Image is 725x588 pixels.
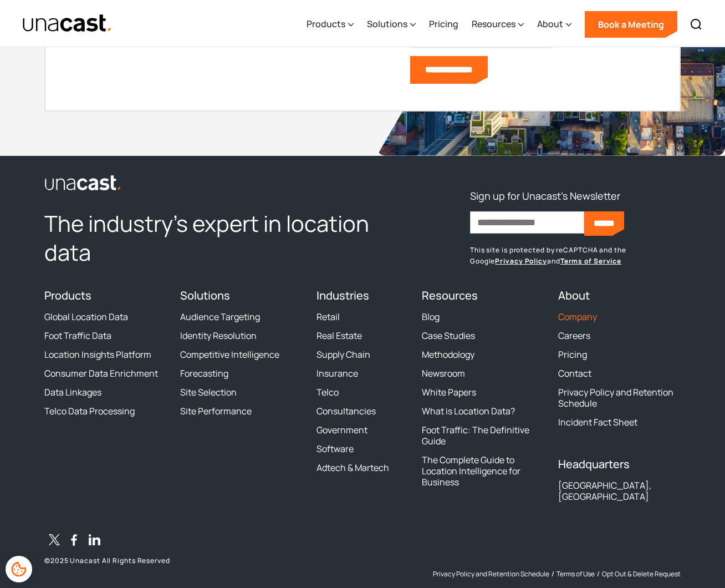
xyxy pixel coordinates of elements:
div: Resources [472,17,515,31]
a: Terms of Service [560,256,621,266]
a: Privacy Policy [495,256,547,266]
h3: Sign up for Unacast's Newsletter [470,187,620,205]
div: Products [307,2,354,47]
a: White Papers [422,387,476,398]
a: Privacy Policy and Retention Schedule [433,570,549,579]
a: Incident Fact Sheet [558,417,637,428]
a: Government [316,424,367,435]
a: Site Selection [180,387,237,398]
a: Book a Meeting [585,11,677,38]
a: The Complete Guide to Location Intelligence for Business [422,454,544,488]
a: Foot Traffic Data [44,330,111,341]
a: Audience Targeting [180,311,260,322]
a: Privacy Policy and Retention Schedule [558,387,681,409]
a: Pricing [558,349,587,360]
h4: Industries [316,289,409,302]
div: About [537,17,563,31]
img: Unacast text logo [22,14,113,33]
a: Adtech & Martech [316,462,389,473]
div: / [552,570,554,579]
div: Solutions [367,17,407,31]
a: Supply Chain [316,349,370,360]
a: Retail [316,311,340,322]
a: Newsroom [422,368,465,379]
a: Forecasting [180,368,228,379]
a: Terms of Use [556,570,595,579]
a: Real Estate [316,330,362,341]
a: home [22,14,113,33]
div: Products [307,17,345,31]
a: Products [44,288,91,303]
a: Careers [558,330,590,341]
a: Solutions [180,288,230,303]
a: Data Linkages [44,387,101,398]
a: Pricing [429,2,458,47]
a: Insurance [316,368,358,379]
div: / [597,570,600,579]
a: Global Location Data [44,311,128,322]
a: Site Performance [180,405,252,417]
a: LinkedIn [84,532,104,552]
a: Methodology [422,349,474,360]
img: Search icon [690,18,703,31]
a: Competitive Intelligence [180,349,279,360]
img: Unacast logo [44,175,122,191]
a: Consumer Data Enrichment [44,368,158,379]
a: Location Insights Platform [44,349,151,360]
a: Blog [422,311,440,322]
div: [GEOGRAPHIC_DATA], [GEOGRAPHIC_DATA] [558,480,681,502]
a: Contact [558,368,591,379]
a: Case Studies [422,330,475,341]
h4: About [558,289,681,302]
h2: The industry’s expert in location data [44,209,409,267]
a: Consultancies [316,405,376,417]
h4: Resources [422,289,544,302]
div: Cookie Preferences [6,556,32,582]
a: What is Location Data? [422,405,515,417]
a: Software [316,443,354,454]
a: Identity Resolution [180,330,257,341]
a: Foot Traffic: The Definitive Guide [422,424,544,447]
div: Solutions [367,2,416,47]
div: About [537,2,571,47]
a: Twitter / X [44,532,64,552]
p: © 2025 Unacast All Rights Reserved [44,556,303,565]
a: link to the homepage [44,174,409,191]
a: Opt Out & Delete Request [602,570,681,579]
a: Telco Data Processing [44,405,135,417]
a: Telco [316,387,339,398]
p: This site is protected by reCAPTCHA and the Google and [470,245,681,267]
a: Facebook [64,532,84,552]
h4: Headquarters [558,458,681,471]
a: Company [558,311,597,322]
div: Resources [472,2,524,47]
